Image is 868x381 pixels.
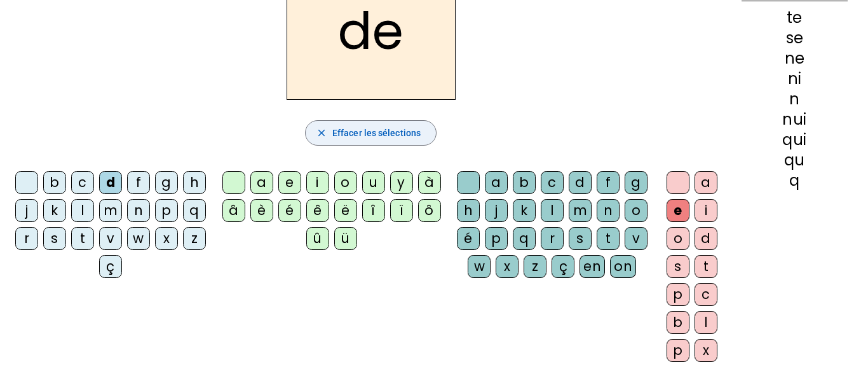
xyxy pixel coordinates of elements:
[278,171,301,194] div: e
[250,199,273,222] div: è
[99,227,122,250] div: v
[742,112,848,127] div: nui
[541,171,564,194] div: c
[597,227,620,250] div: t
[742,71,848,87] div: ni
[695,311,717,334] div: l
[15,199,38,222] div: j
[71,199,94,222] div: l
[695,339,717,362] div: x
[513,171,536,194] div: b
[742,31,848,46] div: se
[457,227,480,250] div: é
[496,255,519,278] div: x
[625,227,648,250] div: v
[742,10,848,25] div: te
[552,255,574,278] div: ç
[667,199,689,222] div: e
[695,227,717,250] div: d
[306,227,329,250] div: û
[667,255,689,278] div: s
[625,199,648,222] div: o
[667,311,689,334] div: b
[695,199,717,222] div: i
[597,199,620,222] div: n
[127,227,150,250] div: w
[610,255,636,278] div: on
[334,199,357,222] div: ë
[742,173,848,188] div: q
[278,199,301,222] div: é
[332,125,421,141] span: Effacer les sélections
[742,153,848,168] div: qu
[485,199,508,222] div: j
[667,339,689,362] div: p
[334,171,357,194] div: o
[306,199,329,222] div: ê
[362,199,385,222] div: î
[127,171,150,194] div: f
[742,92,848,107] div: n
[695,255,717,278] div: t
[334,227,357,250] div: ü
[43,227,66,250] div: s
[99,199,122,222] div: m
[485,171,508,194] div: a
[183,199,206,222] div: q
[99,171,122,194] div: d
[390,199,413,222] div: ï
[306,171,329,194] div: i
[597,171,620,194] div: f
[15,227,38,250] div: r
[71,171,94,194] div: c
[513,227,536,250] div: q
[569,171,592,194] div: d
[468,255,491,278] div: w
[222,199,245,222] div: â
[667,283,689,306] div: p
[569,199,592,222] div: m
[390,171,413,194] div: y
[485,227,508,250] div: p
[625,171,648,194] div: g
[524,255,546,278] div: z
[418,171,441,194] div: à
[541,199,564,222] div: l
[667,227,689,250] div: o
[155,227,178,250] div: x
[541,227,564,250] div: r
[183,171,206,194] div: h
[305,120,437,146] button: Effacer les sélections
[316,127,327,139] mat-icon: close
[99,255,122,278] div: ç
[250,171,273,194] div: a
[43,171,66,194] div: b
[155,199,178,222] div: p
[43,199,66,222] div: k
[513,199,536,222] div: k
[183,227,206,250] div: z
[71,227,94,250] div: t
[695,171,717,194] div: a
[457,199,480,222] div: h
[695,283,717,306] div: c
[362,171,385,194] div: u
[742,132,848,148] div: qui
[742,51,848,66] div: ne
[569,227,592,250] div: s
[580,255,605,278] div: en
[155,171,178,194] div: g
[418,199,441,222] div: ô
[127,199,150,222] div: n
